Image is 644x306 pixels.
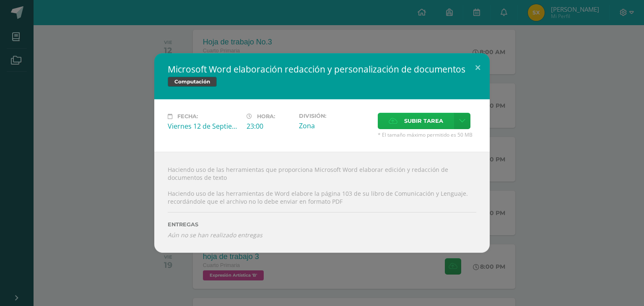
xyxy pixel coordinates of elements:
[154,152,490,252] div: Haciendo uso de las herramientas que proporciona Microsoft Word elaborar edición y redacción de d...
[299,113,371,119] label: División:
[299,121,371,130] div: Zona
[177,113,198,119] span: Fecha:
[168,231,476,239] i: Aún no se han realizado entregas
[466,53,490,82] button: Close (Esc)
[247,122,292,131] div: 23:00
[168,122,240,131] div: Viernes 12 de Septiembre
[378,131,476,138] span: * El tamaño máximo permitido es 50 MB
[168,77,217,87] span: Computación
[404,113,443,129] span: Subir tarea
[168,221,476,228] label: ENTREGAS
[168,63,476,75] h2: Microsoft Word elaboración redacción y personalización de documentos
[257,113,275,119] span: Hora:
